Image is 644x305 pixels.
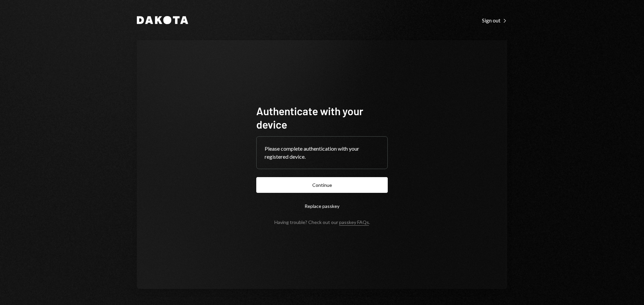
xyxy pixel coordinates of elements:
[265,145,379,161] div: Please complete authentication with your registered device.
[482,16,507,24] a: Sign out
[256,177,388,193] button: Continue
[339,219,369,226] a: passkey FAQs
[274,219,370,225] div: Having trouble? Check out our .
[482,17,507,24] div: Sign out
[256,104,388,131] h1: Authenticate with your device
[256,198,388,214] button: Replace passkey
